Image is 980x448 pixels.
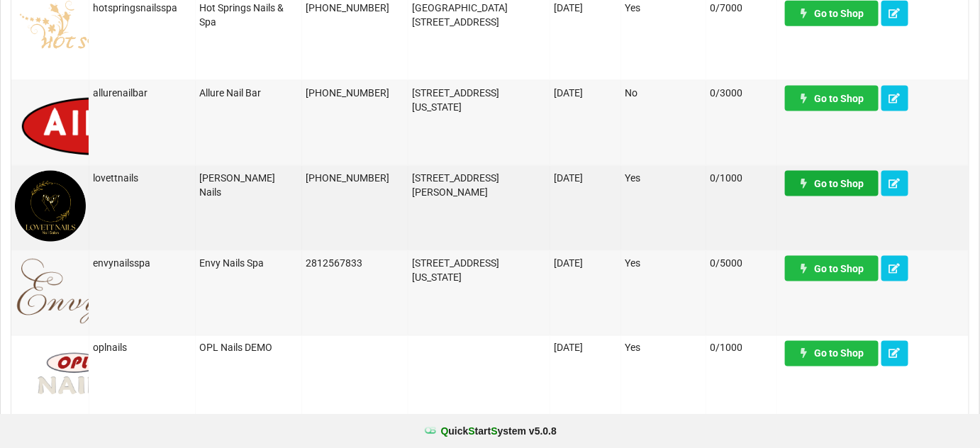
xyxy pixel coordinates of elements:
[15,341,133,412] img: OPLNails-Logo.png
[306,171,404,185] div: [PHONE_NUMBER]
[554,171,617,185] div: [DATE]
[199,256,298,270] div: Envy Nails Spa
[15,171,86,242] img: Lovett1.png
[710,256,773,270] div: 0/5000
[441,424,557,438] b: uick tart ystem v 5.0.8
[785,1,879,26] a: Go to Shop
[412,256,546,284] div: [STREET_ADDRESS][US_STATE]
[93,256,191,270] div: envynailsspa
[625,86,702,100] div: No
[199,171,298,199] div: [PERSON_NAME] Nails
[710,86,773,100] div: 0/3000
[423,424,438,438] img: favicon.ico
[625,1,702,15] div: Yes
[199,1,298,29] div: Hot Springs Nails & Spa
[93,341,191,355] div: oplnails
[554,256,617,270] div: [DATE]
[785,256,879,281] a: Go to Shop
[199,341,298,355] div: OPL Nails DEMO
[710,171,773,185] div: 0/1000
[554,86,617,100] div: [DATE]
[93,86,191,100] div: allurenailbar
[710,1,773,15] div: 0/7000
[306,86,404,100] div: [PHONE_NUMBER]
[306,1,404,15] div: [PHONE_NUMBER]
[15,256,204,327] img: ENS-logo.png
[15,1,160,72] img: hotspringsnailslogo.png
[412,86,546,114] div: [STREET_ADDRESS][US_STATE]
[412,171,546,199] div: [STREET_ADDRESS][PERSON_NAME]
[306,256,404,270] div: 2812567833
[554,1,617,15] div: [DATE]
[412,1,546,29] div: [GEOGRAPHIC_DATA][STREET_ADDRESS]
[93,1,191,15] div: hotspringsnailsspa
[441,425,449,437] span: Q
[469,425,475,437] span: S
[785,171,879,196] a: Go to Shop
[199,86,298,100] div: Allure Nail Bar
[15,86,513,157] img: logo.png
[785,341,879,366] a: Go to Shop
[93,171,191,185] div: lovettnails
[625,256,702,270] div: Yes
[710,341,773,355] div: 0/1000
[785,86,879,111] a: Go to Shop
[625,341,702,355] div: Yes
[491,425,497,437] span: S
[554,341,617,355] div: [DATE]
[625,171,702,185] div: Yes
